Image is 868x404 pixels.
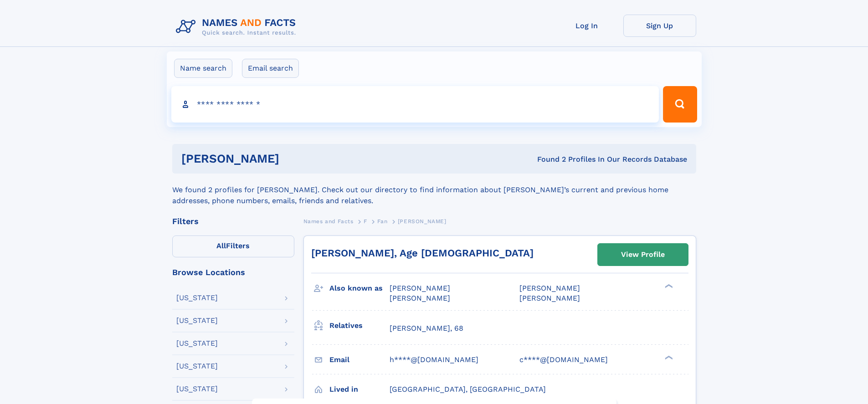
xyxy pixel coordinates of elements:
[172,217,294,225] div: Filters
[598,244,688,266] a: View Profile
[303,215,354,227] a: Names and Facts
[176,294,218,302] div: [US_STATE]
[390,385,546,394] span: [GEOGRAPHIC_DATA], [GEOGRAPHIC_DATA]
[329,318,390,333] h3: Relatives
[329,352,390,368] h3: Email
[550,15,623,37] a: Log In
[408,154,687,164] div: Found 2 Profiles In Our Records Database
[623,15,696,37] a: Sign Up
[663,283,673,289] div: ❯
[663,86,697,123] button: Search Button
[172,15,303,39] img: Logo Names and Facts
[172,235,294,257] label: Filters
[329,382,390,397] h3: Lived in
[171,86,659,123] input: search input
[311,247,534,259] a: [PERSON_NAME], Age [DEMOGRAPHIC_DATA]
[181,153,408,164] h1: [PERSON_NAME]
[621,244,665,265] div: View Profile
[390,294,450,302] span: [PERSON_NAME]
[329,281,390,296] h3: Also known as
[176,340,218,347] div: [US_STATE]
[519,284,580,292] span: [PERSON_NAME]
[172,174,696,206] div: We found 2 profiles for [PERSON_NAME]. Check out our directory to find information about [PERSON_...
[377,218,387,225] span: Fan
[364,218,367,225] span: F
[398,218,447,225] span: [PERSON_NAME]
[377,215,387,227] a: Fan
[242,59,299,78] label: Email search
[172,268,294,276] div: Browse Locations
[390,284,450,292] span: [PERSON_NAME]
[663,354,673,360] div: ❯
[174,59,232,78] label: Name search
[176,385,218,393] div: [US_STATE]
[390,323,463,333] a: [PERSON_NAME], 68
[176,363,218,370] div: [US_STATE]
[519,294,580,302] span: [PERSON_NAME]
[176,317,218,324] div: [US_STATE]
[364,215,367,227] a: F
[216,241,226,250] span: All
